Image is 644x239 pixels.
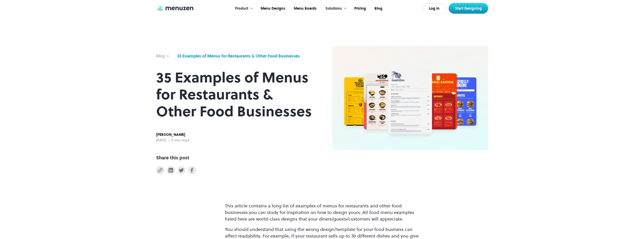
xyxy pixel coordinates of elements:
a: Menu Designs [256,1,289,16]
div: Solutions [320,1,349,16]
div: • [169,138,170,143]
div: Product [235,6,248,11]
a: Pricing [349,1,370,16]
a: Blog [370,1,386,16]
div: [PERSON_NAME] [156,132,189,138]
div: Product [230,1,256,16]
a: Log In [422,4,446,14]
a: Start Designing [449,3,488,14]
div: 5 min read [172,138,189,143]
p: This article contains a long list of examples of menus for restaurants and other food businesses ... [225,203,419,222]
div: Share this post [156,154,189,161]
div: [DATE] [156,138,167,143]
a: Menu Boards [289,1,320,16]
h1: 35 Examples of Menus for Restaurants & Other Food Businesses [156,69,312,120]
a: Blog > [156,53,175,59]
div: Solutions [325,6,342,11]
a: 35 Examples of Menus for Restaurants & Other Food Businesses [177,53,300,59]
